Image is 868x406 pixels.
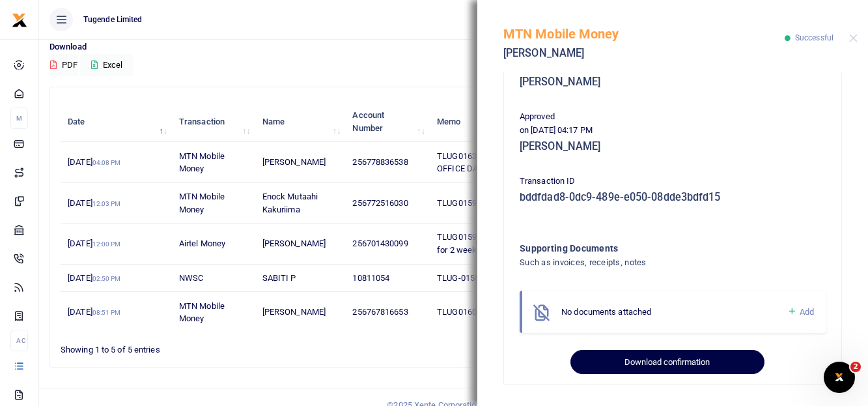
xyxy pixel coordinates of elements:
[61,336,383,356] div: Showing 1 to 5 of 5 entries
[179,239,225,248] span: Airtel Money
[262,157,326,167] span: [PERSON_NAME]
[352,307,408,317] span: 256767816653
[437,232,552,255] span: TLUG015985 branch expenses for 2 week
[437,198,542,208] span: TLUG015985 Drinking water
[570,350,764,375] button: Download confirmation
[80,54,133,76] button: Excel
[352,157,408,167] span: 256778836538
[520,255,773,270] h4: Such as invoices, receipts, notes
[352,198,408,208] span: 256772516030
[68,273,120,283] span: [DATE]
[795,33,833,42] span: Successful
[262,192,318,214] span: Enock Mutaahi Kakuriima
[68,157,120,167] span: [DATE]
[503,26,785,42] h5: MTN Mobile Money
[10,330,28,351] li: Ac
[850,362,861,372] span: 2
[503,47,785,60] h5: [PERSON_NAME]
[520,140,826,153] h5: [PERSON_NAME]
[92,309,121,316] small: 08:51 PM
[68,307,120,317] span: [DATE]
[520,175,826,188] p: Transaction ID
[92,159,121,166] small: 04:08 PM
[787,304,814,319] a: Add
[520,191,826,204] h5: bddfdad8-0dc9-489e-e050-08dde3bdfd15
[824,362,855,393] iframe: Intercom live chat
[262,307,326,317] span: [PERSON_NAME]
[345,102,430,142] th: Account Number: activate to sort column ascending
[92,240,121,248] small: 12:00 PM
[10,108,28,129] li: M
[92,275,121,282] small: 02:50 PM
[352,273,389,283] span: 10811054
[437,273,524,283] span: TLUG-015874 water bill
[520,241,773,255] h4: Supporting Documents
[255,102,346,142] th: Name: activate to sort column ascending
[78,14,148,25] span: Tugende Limited
[172,102,255,142] th: Transaction: activate to sort column ascending
[61,102,172,142] th: Date: activate to sort column descending
[179,192,225,214] span: MTN Mobile Money
[92,200,121,207] small: 12:03 PM
[352,239,408,248] span: 256701430099
[179,151,225,174] span: MTN Mobile Money
[179,273,203,283] span: NWSC
[561,307,651,317] span: No documents attached
[520,110,826,124] p: Approved
[49,54,78,76] button: PDF
[179,301,225,324] span: MTN Mobile Money
[430,102,563,142] th: Memo: activate to sort column ascending
[520,76,826,89] h5: [PERSON_NAME]
[800,307,814,317] span: Add
[849,34,858,42] button: Close
[262,239,326,248] span: [PERSON_NAME]
[49,40,858,54] p: Download
[262,273,296,283] span: SABITI P
[12,12,27,28] img: logo-small
[68,239,120,248] span: [DATE]
[437,307,537,317] span: TLUG016000 TECHNICIAN
[520,124,826,138] p: on [DATE] 04:17 PM
[68,198,120,208] span: [DATE]
[12,14,27,24] a: logo-small logo-large logo-large
[437,151,527,174] span: TLUG016337 MBARARA OFFICE DATA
